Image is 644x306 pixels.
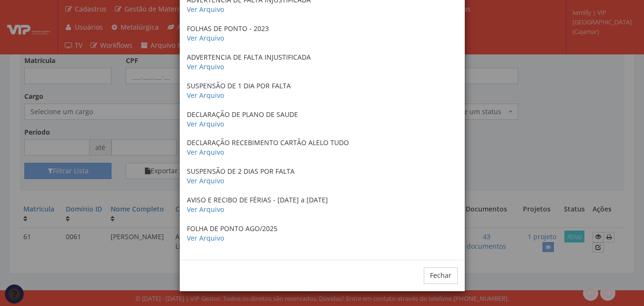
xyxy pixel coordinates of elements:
a: Ver Arquivo [187,233,224,243]
p: DECLARAÇÃO DE PLANO DE SAUDE [187,110,458,129]
p: ADVERTENCIA DE FALTA INJUSTIFICADA [187,53,458,72]
p: AVISO E RECIBO DE FÉRIAS - [DATE] a [DATE] [187,195,458,214]
a: Ver Arquivo [187,33,224,42]
p: FOLHAS DE PONTO - 2023 [187,24,458,43]
button: Fechar [424,267,458,284]
a: Ver Arquivo [187,5,224,14]
p: SUSPENSÃO DE 2 DIAS POR FALTA [187,167,458,186]
a: Ver Arquivo [187,176,224,185]
a: Ver Arquivo [187,205,224,214]
a: Ver Arquivo [187,62,224,71]
p: SUSPENSÃO DE 1 DIA POR FALTA [187,81,458,100]
a: Ver Arquivo [187,91,224,100]
a: Ver Arquivo [187,119,224,128]
a: Ver Arquivo [187,148,224,157]
p: DECLARAÇÃO RECEBIMENTO CARTÃO ALELO TUDO [187,138,458,157]
p: FOLHA DE PONTO AGO/2025 [187,224,458,243]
